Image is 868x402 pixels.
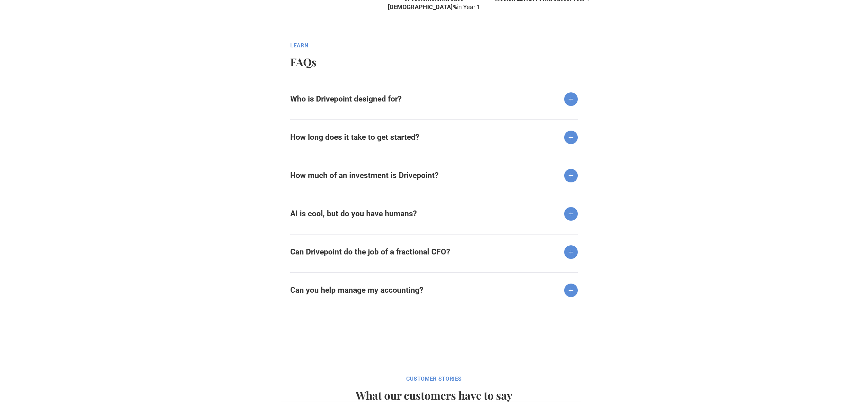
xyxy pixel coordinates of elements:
[290,94,401,104] strong: Who is Drivepoint designed for?
[746,323,868,402] iframe: Chat Widget
[290,171,438,180] strong: How much of an investment is Drivepoint?
[290,247,450,256] strong: Can Drivepoint do the job of a fractional CFO?
[195,376,673,382] div: CUSTOMER STORIes
[290,56,551,68] h2: FAQs
[290,286,423,295] strong: Can you help manage my accounting?
[290,42,551,49] div: Learn
[309,389,559,401] h2: What our customers have to say
[290,133,419,142] strong: How long does it take to get started?
[290,209,417,218] strong: AI is cool, but do you have humans?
